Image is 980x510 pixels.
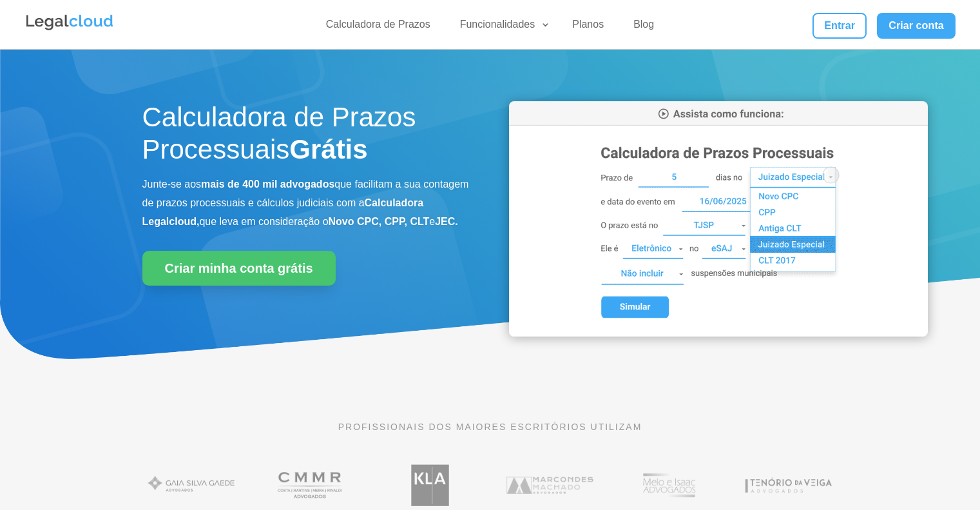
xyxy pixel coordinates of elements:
[626,18,662,37] a: Blog
[329,216,430,227] b: Novo CPC, CPP, CLT
[877,13,956,39] a: Criar conta
[24,23,115,34] a: Logo da Legalcloud
[142,175,471,231] p: Junte-se aos que facilitam a sua contagem de prazos processuais e cálculos judiciais com a que le...
[142,197,424,227] b: Calculadora Legalcloud,
[318,18,438,37] a: Calculadora de Prazos
[142,420,838,434] p: PROFISSIONAIS DOS MAIORES ESCRITÓRIOS UTILIZAM
[509,101,928,337] img: Calculadora de Prazos Processuais da Legalcloud
[201,179,334,190] b: mais de 400 mil advogados
[24,13,115,32] img: Legalcloud Logo
[812,13,867,39] a: Entrar
[452,18,551,37] a: Funcionalidades
[142,251,336,286] a: Criar minha conta grátis
[509,328,928,338] a: Calculadora de Prazos Processuais da Legalcloud
[564,18,611,37] a: Planos
[289,134,367,164] strong: Grátis
[142,101,471,173] h1: Calculadora de Prazos Processuais
[435,216,458,227] b: JEC.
